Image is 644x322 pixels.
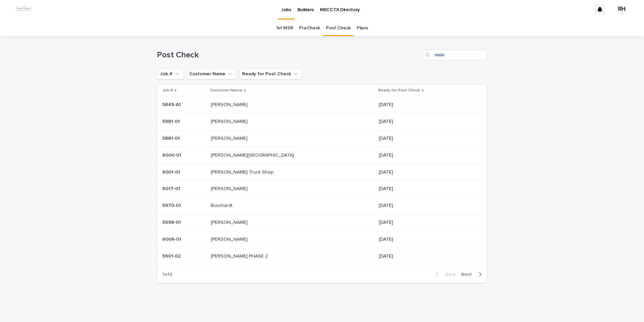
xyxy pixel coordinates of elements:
img: dhEtdSsQReaQtgKTuLrt [13,3,34,16]
p: Job # [162,87,173,94]
p: 5849-A1 [162,101,182,108]
p: [DATE] [379,186,476,192]
p: [DATE] [379,136,476,141]
p: [PERSON_NAME][GEOGRAPHIC_DATA] [211,151,295,158]
p: [PERSON_NAME] PHASE 2 [211,252,269,259]
p: 5998-01 [162,218,182,225]
tr: 5970-015970-01 BuschardtBuschardt [DATE] [157,197,487,214]
p: 6006-01 [162,235,183,242]
tr: 5849-A15849-A1 [PERSON_NAME][PERSON_NAME] [DATE] [157,97,487,113]
p: [DATE] [379,203,476,209]
a: 1st MSR [276,20,293,36]
tr: 6001-016001-01 [PERSON_NAME] Truck Shop[PERSON_NAME] Truck Shop [DATE] [157,164,487,181]
p: [PERSON_NAME] [211,134,249,141]
button: Next [458,271,487,277]
p: Buschardt [211,202,234,209]
tr: 5901-025901-02 [PERSON_NAME] PHASE 2[PERSON_NAME] PHASE 2 [DATE] [157,248,487,265]
button: Job # [157,69,184,79]
p: 5970-01 [162,202,182,209]
p: [PERSON_NAME] [211,101,249,108]
p: 5881-01 [162,134,181,141]
p: [PERSON_NAME] [211,185,249,192]
h1: Post Check [157,50,420,60]
p: [DATE] [379,169,476,175]
tr: 5981-015981-01 [PERSON_NAME][PERSON_NAME] [DATE] [157,113,487,130]
p: [DATE] [379,253,476,259]
p: Ready for Post Check [378,87,420,94]
input: Search [423,50,487,60]
tr: 5881-015881-01 [PERSON_NAME][PERSON_NAME] [DATE] [157,130,487,147]
a: PreCheck [299,20,320,36]
p: Customer Name [210,87,242,94]
p: [PERSON_NAME] Truck Shop [211,168,275,175]
span: Next [461,272,476,277]
p: [PERSON_NAME] [211,235,249,242]
p: [DATE] [379,119,476,125]
a: Plans [357,20,368,36]
p: [DATE] [379,220,476,225]
a: Post Check [326,20,351,36]
p: [DATE] [379,237,476,242]
button: Back [430,271,458,277]
div: RH [616,4,627,15]
p: 6001-01 [162,168,182,175]
button: Customer Name [186,69,236,79]
p: 6000-01 [162,151,183,158]
p: [DATE] [379,153,476,158]
tr: 5998-015998-01 [PERSON_NAME][PERSON_NAME] [DATE] [157,214,487,231]
tr: 6017-016017-01 [PERSON_NAME][PERSON_NAME] [DATE] [157,181,487,197]
p: [PERSON_NAME] [211,117,249,125]
tr: 6006-016006-01 [PERSON_NAME][PERSON_NAME] [DATE] [157,231,487,248]
p: 5901-02 [162,252,182,259]
p: [PERSON_NAME] [211,218,249,225]
button: Ready for Post Check [239,69,302,79]
p: 1 of 2 [157,266,178,283]
tr: 6000-016000-01 [PERSON_NAME][GEOGRAPHIC_DATA][PERSON_NAME][GEOGRAPHIC_DATA] [DATE] [157,147,487,164]
p: 6017-01 [162,185,182,192]
p: [DATE] [379,102,476,108]
p: 5981-01 [162,117,181,125]
span: Back [441,272,456,277]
